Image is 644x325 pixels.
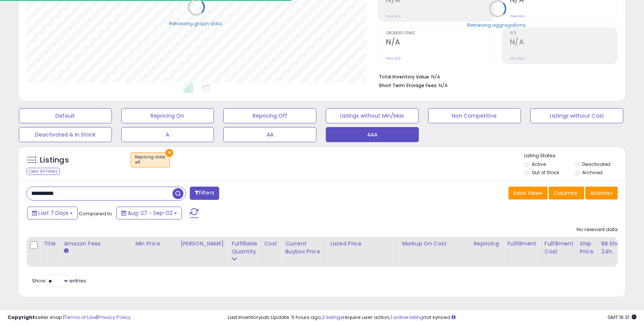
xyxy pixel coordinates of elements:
[530,108,623,123] button: Listings without Cost
[169,20,224,27] div: Retrieving graph data..
[473,240,501,248] div: Repricing
[402,240,467,248] div: Markup on Cost
[532,169,559,176] label: Out of Stock
[428,108,521,123] button: Non Competitive
[580,240,595,256] div: Ship Price
[322,314,343,321] a: 2 listings
[330,240,395,248] div: Listed Price
[121,127,214,142] button: A
[399,237,470,267] th: The percentage added to the cost of goods (COGS) that forms the calculator for Min & Max prices.
[549,187,584,199] button: Columns
[508,187,548,199] button: Save View
[326,127,419,142] button: AAA
[26,168,60,175] div: Clear All Filters
[232,240,258,256] div: Fulfillable Quantity
[64,248,68,254] small: Amazon Fees.
[190,187,219,200] button: Filters
[228,314,637,321] div: Last InventoryLab Update: 5 hours ago, require user action, not synced.
[577,226,618,233] div: No relevant data
[135,160,166,165] div: off
[391,314,423,321] a: 1 active listing
[19,108,112,123] button: Default
[524,152,625,159] p: Listing States:
[532,161,546,167] label: Active
[223,127,316,142] button: AA
[135,154,166,166] span: Repricing state :
[285,240,324,256] div: Current Buybox Price
[27,207,78,219] button: Last 7 Days
[545,240,574,256] div: Fulfillment Cost
[121,108,214,123] button: Repricing On
[79,210,113,217] span: Compared to:
[180,240,225,248] div: [PERSON_NAME]
[19,127,112,142] button: Deactivated & In Stock
[98,314,131,321] a: Privacy Policy
[223,108,316,123] button: Repricing Off
[40,155,69,166] h5: Listings
[38,209,68,217] span: Last 7 Days
[8,314,35,321] strong: Copyright
[116,207,182,219] button: Aug-27 - Sep-02
[8,314,131,321] div: seller snap | |
[507,240,538,248] div: Fulfillment
[128,209,172,217] span: Aug-27 - Sep-02
[585,187,618,199] button: Actions
[601,240,629,256] div: BB Share 24h.
[264,240,279,248] div: Cost
[467,21,528,28] div: Retrieving aggregations..
[64,240,129,248] div: Amazon Fees
[165,149,173,157] button: ×
[32,277,86,284] span: Show: entries
[64,314,96,321] a: Terms of Use
[44,240,57,248] div: Title
[326,108,419,123] button: Listings without Min/Max
[607,314,636,321] span: 2025-09-10 16:31 GMT
[554,189,577,197] span: Columns
[135,240,174,248] div: Min Price
[582,161,610,167] label: Deactivated
[582,169,603,176] label: Archived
